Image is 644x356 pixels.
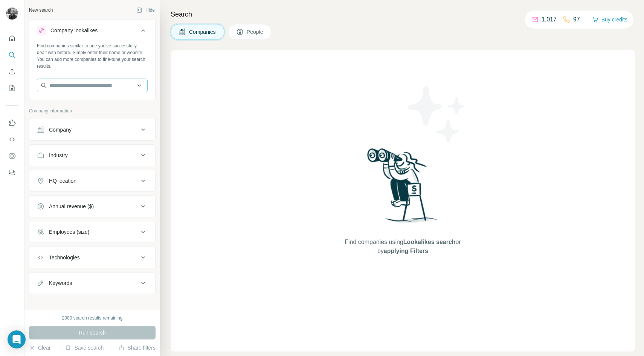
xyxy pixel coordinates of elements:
button: Share filters [118,344,156,351]
button: Technologies [29,248,155,267]
button: Enrich CSV [6,65,18,78]
div: Open Intercom Messenger [8,330,26,348]
div: Annual revenue ($) [49,203,94,210]
div: Technologies [49,254,80,261]
button: Use Surfe API [6,133,18,146]
div: Company lookalikes [50,27,98,34]
img: Surfe Illustration - Woman searching with binoculars [364,146,442,230]
button: Industry [29,146,155,164]
span: Lookalikes search [403,239,456,245]
button: Use Surfe on LinkedIn [6,116,18,130]
img: Surfe Illustration - Stars [403,80,471,148]
button: Save search [65,344,104,351]
p: 1,017 [542,15,557,24]
p: Company information [29,108,156,114]
p: 97 [573,15,580,24]
button: HQ location [29,172,155,190]
button: Keywords [29,274,155,292]
button: Dashboard [6,149,18,163]
button: Quick start [6,32,18,45]
div: Company [49,126,72,133]
button: Hide [131,5,160,16]
h4: Search [171,9,635,20]
span: Companies [189,28,217,36]
button: Employees (size) [29,223,155,241]
div: Keywords [49,279,72,287]
button: Company lookalikes [29,21,155,42]
span: Find companies using or by [342,238,463,256]
div: Employees (size) [49,228,89,236]
span: People [247,28,264,36]
div: Industry [49,151,68,159]
div: Find companies similar to one you've successfully dealt with before. Simply enter their name or w... [37,42,148,70]
button: Company [29,121,155,139]
div: New search [29,7,53,14]
div: HQ location [49,177,76,185]
button: Search [6,48,18,62]
img: Avatar [6,8,18,20]
button: My lists [6,81,18,95]
button: Annual revenue ($) [29,197,155,215]
button: Feedback [6,166,18,179]
button: Buy credits [592,14,627,25]
div: 2000 search results remaining [62,315,123,321]
button: Clear [29,344,50,351]
span: applying Filters [384,248,428,254]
